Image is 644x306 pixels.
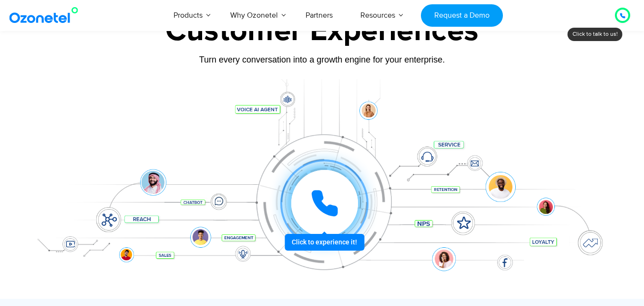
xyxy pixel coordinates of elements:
[421,4,502,27] a: Request a Demo
[24,54,620,65] div: Turn every conversation into a growth engine for your enterprise.
[24,8,620,54] div: Customer Experiences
